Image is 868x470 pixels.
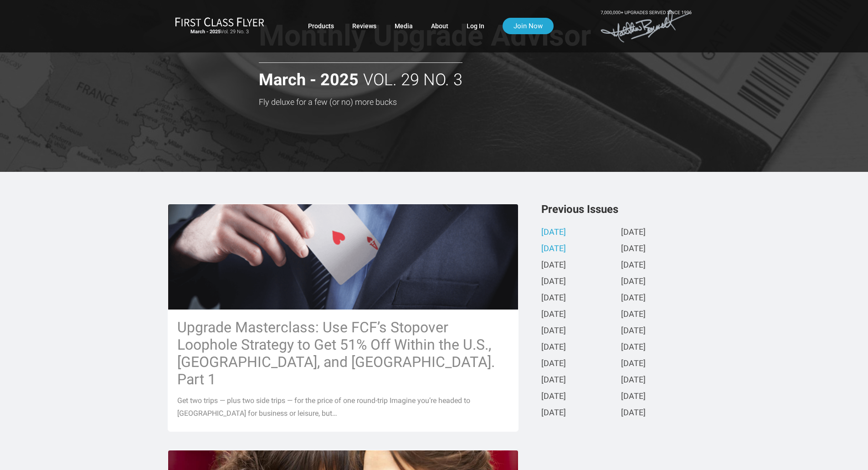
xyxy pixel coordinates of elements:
a: Media [395,18,413,34]
a: [DATE] [621,376,646,385]
strong: March - 2025 [259,71,359,89]
a: Log In [467,18,484,34]
h3: Fly deluxe for a few (or no) more bucks [259,98,655,107]
h2: Vol. 29 No. 3 [259,62,462,89]
a: [DATE] [621,326,646,336]
a: [DATE] [541,408,566,418]
a: [DATE] [621,343,646,352]
p: Get two trips — plus two side trips — for the price of one round-trip Imagine you’re headed to [G... [177,394,509,420]
a: [DATE] [621,392,646,402]
small: Vol. 29 No. 3 [175,29,264,35]
a: [DATE] [621,359,646,369]
h3: Previous Issues [541,204,701,215]
h3: Upgrade Masterclass: Use FCF’s Stopover Loophole Strategy to Get 51% Off Within the U.S., [GEOGRA... [177,319,509,388]
a: [DATE] [621,310,646,320]
a: [DATE] [621,277,646,287]
a: Join Now [503,18,554,34]
a: [DATE] [541,261,566,270]
img: First Class Flyer [175,17,264,26]
a: [DATE] [621,244,646,254]
a: [DATE] [541,277,566,287]
a: Products [308,18,334,34]
a: About [431,18,448,34]
a: [DATE] [621,261,646,270]
a: [DATE] [621,294,646,303]
a: [DATE] [621,408,646,418]
a: [DATE] [541,244,566,254]
a: [DATE] [541,228,566,238]
a: First Class FlyerMarch - 2025Vol. 29 No. 3 [175,17,264,35]
a: [DATE] [541,294,566,303]
a: [DATE] [541,359,566,369]
a: Reviews [352,18,376,34]
strong: March - 2025 [190,29,221,35]
a: [DATE] [541,376,566,385]
a: [DATE] [541,326,566,336]
a: [DATE] [621,228,646,238]
a: [DATE] [541,343,566,352]
a: [DATE] [541,310,566,320]
a: [DATE] [541,392,566,402]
